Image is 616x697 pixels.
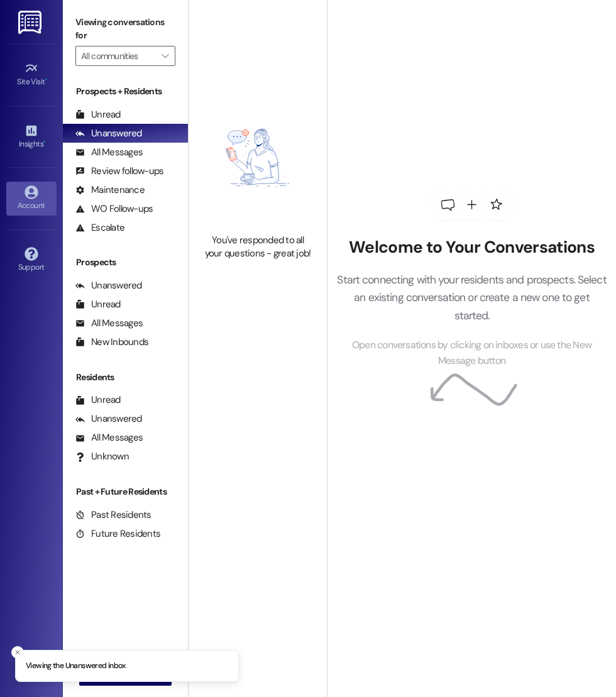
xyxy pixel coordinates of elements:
[45,75,47,84] span: •
[75,298,121,311] div: Unread
[6,182,57,216] a: Account
[75,127,142,140] div: Unanswered
[202,88,313,228] img: empty-state
[75,165,163,178] div: Review follow-ups
[336,338,607,368] span: Open conversations by clicking on inboxes or use the New Message button
[75,431,143,444] div: All Messages
[75,508,151,522] div: Past Residents
[63,485,188,498] div: Past + Future Residents
[336,238,607,258] h2: Welcome to Your Conversations
[75,184,145,197] div: Maintenance
[336,271,607,324] p: Start connecting with your residents and prospects. Select an existing conversation or create a n...
[63,371,188,384] div: Residents
[6,120,57,154] a: Insights •
[75,13,175,46] label: Viewing conversations for
[75,527,160,541] div: Future Residents
[75,412,142,425] div: Unanswered
[75,393,121,407] div: Unread
[75,146,143,159] div: All Messages
[75,336,148,349] div: New Inbounds
[6,243,57,277] a: Support
[75,317,143,330] div: All Messages
[81,46,155,66] input: All communities
[6,58,57,92] a: Site Visit •
[75,450,129,463] div: Unknown
[63,256,188,269] div: Prospects
[162,51,168,61] i: 
[26,661,126,672] p: Viewing the Unanswered inbox
[75,202,153,216] div: WO Follow-ups
[75,108,121,121] div: Unread
[11,646,24,659] button: Close toast
[75,279,142,292] div: Unanswered
[202,234,313,261] div: You've responded to all your questions - great job!
[75,221,124,234] div: Escalate
[18,11,44,34] img: ResiDesk Logo
[63,85,188,98] div: Prospects + Residents
[43,138,45,146] span: •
